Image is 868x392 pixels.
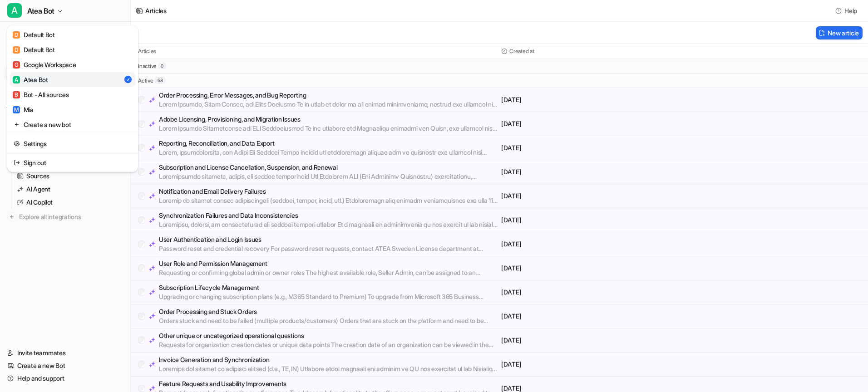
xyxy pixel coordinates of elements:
span: G [13,61,20,69]
a: Sign out [10,155,135,170]
div: Default Bot [13,45,55,54]
img: reset [14,139,20,148]
span: D [13,31,20,39]
span: B [13,91,20,98]
div: Mia [13,105,34,114]
div: Default Bot [13,30,55,39]
div: Bot - All sources [13,90,69,99]
span: M [13,106,20,113]
div: Google Workspace [13,60,76,69]
span: A [7,3,22,18]
img: reset [14,120,20,129]
div: Atea Bot [13,75,48,84]
a: Settings [10,136,135,151]
div: AAtea Bot [7,25,138,172]
img: reset [14,158,20,167]
a: Create a new bot [10,117,135,132]
span: Atea Bot [27,5,54,17]
span: D [13,46,20,54]
span: A [13,76,20,83]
